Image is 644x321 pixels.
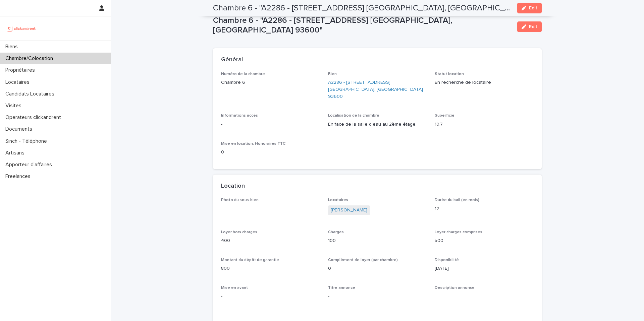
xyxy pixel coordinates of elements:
span: Edit [529,6,537,10]
p: Propriétaires [3,67,40,73]
span: Mise en avant [221,286,248,290]
span: Description annonce [435,286,475,290]
p: Sinch - Téléphone [3,138,52,144]
p: Chambre 6 [221,79,320,86]
p: [DATE] [435,265,534,272]
span: Complément de loyer (par chambre) [328,258,398,262]
p: Artisans [3,150,30,156]
button: Edit [517,3,542,13]
span: Bien [328,72,337,76]
p: - [435,298,534,305]
p: Candidats Locataires [3,91,60,97]
span: Locataires [328,198,348,202]
p: - [221,293,320,300]
a: [PERSON_NAME] [331,207,367,214]
p: 400 [221,237,320,244]
p: Documents [3,126,38,132]
span: Charges [328,230,344,234]
span: Edit [529,24,537,29]
p: 12 [435,205,534,212]
h2: Général [221,56,243,64]
p: 0 [328,265,427,272]
h2: Location [221,183,245,190]
span: Montant du dépôt de garantie [221,258,279,262]
span: Localisation de la chambre [328,114,379,118]
span: Superficie [435,114,454,118]
h2: Chambre 6 - "A2286 - [STREET_ADDRESS] [GEOGRAPHIC_DATA], [GEOGRAPHIC_DATA] 93600" [213,3,512,13]
p: Chambre/Colocation [3,55,58,62]
p: 500 [435,237,534,244]
span: Statut location [435,72,464,76]
p: Apporteur d'affaires [3,162,57,168]
p: Biens [3,44,23,50]
p: Freelances [3,173,36,180]
span: Loyer charges comprises [435,230,482,234]
p: - [221,121,320,128]
p: Operateurs clickandrent [3,114,66,121]
span: Mise en location: Honoraires TTC [221,142,285,146]
span: Loyer hors charges [221,230,257,234]
p: 800 [221,265,320,272]
p: 10.7 [435,121,534,128]
span: Numéro de la chambre [221,72,265,76]
p: Chambre 6 - "A2286 - [STREET_ADDRESS] [GEOGRAPHIC_DATA], [GEOGRAPHIC_DATA] 93600" [213,16,512,35]
span: Durée du bail (en mois) [435,198,479,202]
p: En face de la salle d'eau au 2ème étage. [328,121,427,128]
p: - [328,293,427,300]
span: Disponibilité [435,258,459,262]
p: En recherche de locataire [435,79,534,86]
p: 0 [221,149,320,156]
a: A2286 - [STREET_ADDRESS] [GEOGRAPHIC_DATA], [GEOGRAPHIC_DATA] 93600 [328,79,427,100]
p: 100 [328,237,427,244]
p: Visites [3,103,27,109]
span: Informations accès [221,114,258,118]
span: Titre annonce [328,286,355,290]
img: UCB0brd3T0yccxBKYDjQ [5,22,38,35]
p: Locataires [3,79,35,85]
p: - [221,205,320,212]
span: Photo du sous-bien [221,198,259,202]
button: Edit [517,21,542,32]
